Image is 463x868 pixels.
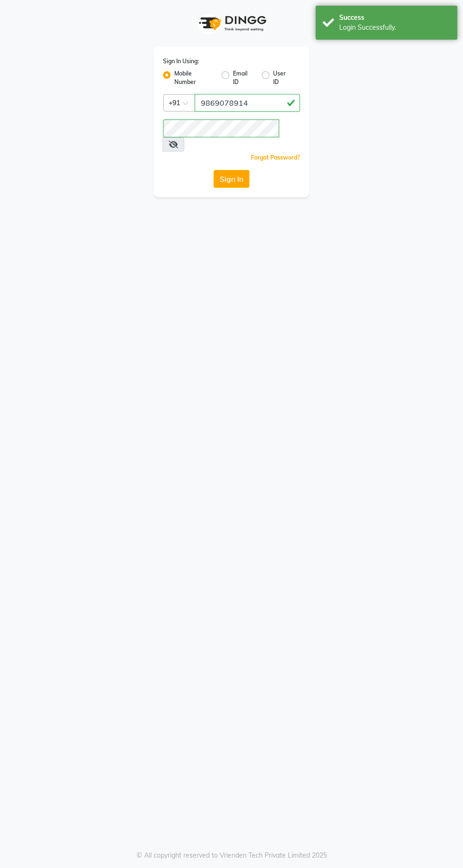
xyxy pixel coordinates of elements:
[163,119,279,137] input: Username
[233,69,254,86] label: Email ID
[163,57,199,66] label: Sign In Using:
[195,94,300,112] input: Username
[194,9,269,37] img: logo1.svg
[273,69,292,86] label: User ID
[339,13,450,23] div: Success
[251,154,300,161] a: Forgot Password?
[214,170,249,188] button: Sign In
[339,23,450,33] div: Login Successfully.
[174,69,214,86] label: Mobile Number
